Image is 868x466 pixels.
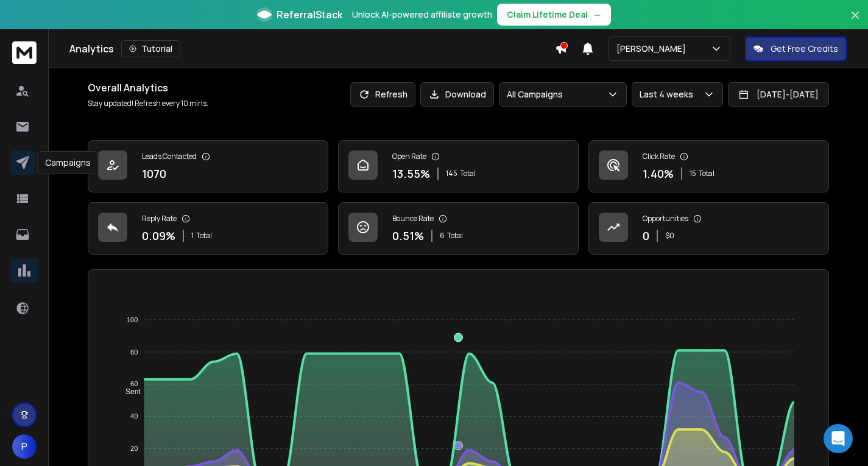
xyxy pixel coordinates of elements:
[593,9,601,21] span: →
[643,214,688,224] p: Opportunities
[392,152,426,161] p: Open Rate
[440,231,445,241] span: 6
[191,231,194,241] span: 1
[69,40,555,57] div: Analytics
[142,152,197,161] p: Leads Contacted
[352,9,492,21] p: Unlock AI-powered affiliate growth
[142,227,175,244] p: 0.09 %
[643,152,675,161] p: Click Rate
[88,202,328,255] a: Reply Rate0.09%1Total
[392,227,424,244] p: 0.51 %
[497,4,611,26] button: Claim Lifetime Deal→
[130,381,138,388] tspan: 60
[745,37,847,61] button: Get Free Credits
[130,348,138,356] tspan: 80
[771,43,838,55] p: Get Free Credits
[88,140,328,192] a: Leads Contacted1070
[121,40,180,57] button: Tutorial
[196,231,212,241] span: Total
[88,80,208,95] h1: Overall Analytics
[447,231,463,241] span: Total
[127,316,138,323] tspan: 100
[142,165,166,182] p: 1070
[640,88,698,101] p: Last 4 weeks
[277,7,342,22] span: ReferralStack
[824,424,853,453] div: Open Intercom Messenger
[392,214,434,224] p: Bounce Rate
[728,82,829,107] button: [DATE]-[DATE]
[338,202,579,255] a: Bounce Rate0.51%6Total
[847,7,863,37] button: Close banner
[88,99,208,108] p: Stay updated! Refresh every 10 mins.
[142,214,177,224] p: Reply Rate
[643,165,674,182] p: 1.40 %
[350,82,415,107] button: Refresh
[616,43,691,55] p: [PERSON_NAME]
[588,140,829,192] a: Click Rate1.40%15Total
[116,387,141,396] span: Sent
[130,413,138,420] tspan: 40
[392,165,430,182] p: 13.55 %
[445,88,486,101] p: Download
[446,169,457,178] span: 145
[420,82,494,107] button: Download
[12,434,37,459] button: P
[37,151,99,174] div: Campaigns
[460,169,476,178] span: Total
[375,88,408,101] p: Refresh
[699,169,715,178] span: Total
[588,202,829,255] a: Opportunities0$0
[643,227,649,244] p: 0
[690,169,696,178] span: 15
[507,88,568,101] p: All Campaigns
[665,231,674,241] p: $ 0
[338,140,579,192] a: Open Rate13.55%145Total
[130,445,138,453] tspan: 20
